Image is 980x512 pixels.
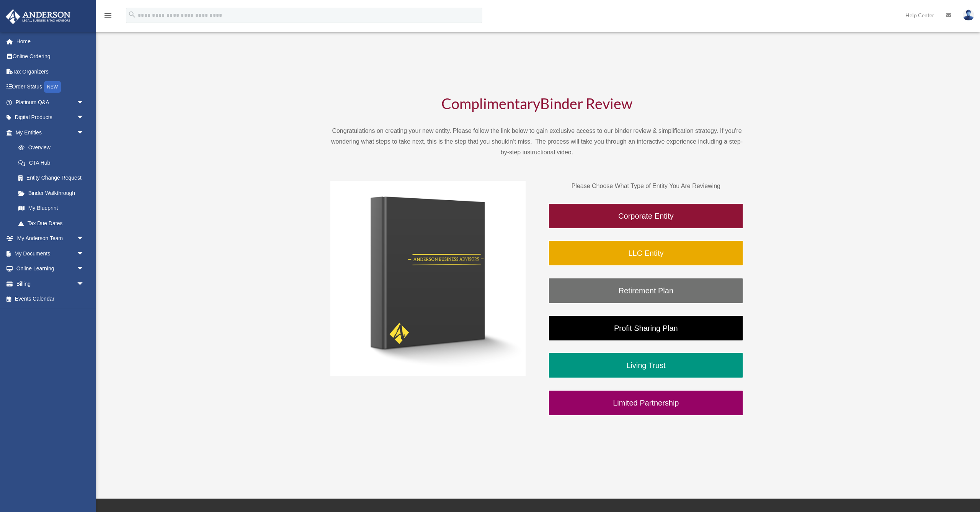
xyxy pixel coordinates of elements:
[5,276,96,291] a: Billingarrow_drop_down
[3,9,73,24] img: Anderson Advisors Platinum Portal
[5,79,96,95] a: Order StatusNEW
[77,231,92,247] span: arrow_drop_down
[11,185,92,201] a: Binder Walkthrough
[548,390,743,416] a: Limited Partnership
[11,155,96,170] a: CTA Hub
[5,49,96,64] a: Online Ordering
[548,278,743,304] a: Retirement Plan
[44,81,61,93] div: NEW
[77,276,92,292] span: arrow_drop_down
[5,95,96,110] a: Platinum Q&Aarrow_drop_down
[77,95,92,110] span: arrow_drop_down
[540,95,632,112] span: Binder Review
[103,13,113,20] a: menu
[77,261,92,277] span: arrow_drop_down
[330,126,744,158] p: Congratulations on creating your new entity. Please follow the link below to gain exclusive acces...
[548,240,743,266] a: LLC Entity
[548,181,743,191] p: Please Choose What Type of Entity You Are Reviewing
[128,10,136,19] i: search
[5,291,96,307] a: Events Calendar
[5,110,96,125] a: Digital Productsarrow_drop_down
[77,246,92,262] span: arrow_drop_down
[11,216,96,231] a: Tax Due Dates
[11,170,96,186] a: Entity Change Request
[5,261,96,276] a: Online Learningarrow_drop_down
[5,125,96,140] a: My Entitiesarrow_drop_down
[11,140,96,155] a: Overview
[5,34,96,49] a: Home
[548,352,743,378] a: Living Trust
[548,203,743,229] a: Corporate Entity
[5,64,96,79] a: Tax Organizers
[548,315,743,341] a: Profit Sharing Plan
[441,95,540,112] span: Complimentary
[103,11,113,20] i: menu
[963,10,974,21] img: User Pic
[5,246,96,261] a: My Documentsarrow_drop_down
[77,125,92,141] span: arrow_drop_down
[77,110,92,126] span: arrow_drop_down
[11,201,96,216] a: My Blueprint
[5,231,96,246] a: My Anderson Teamarrow_drop_down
